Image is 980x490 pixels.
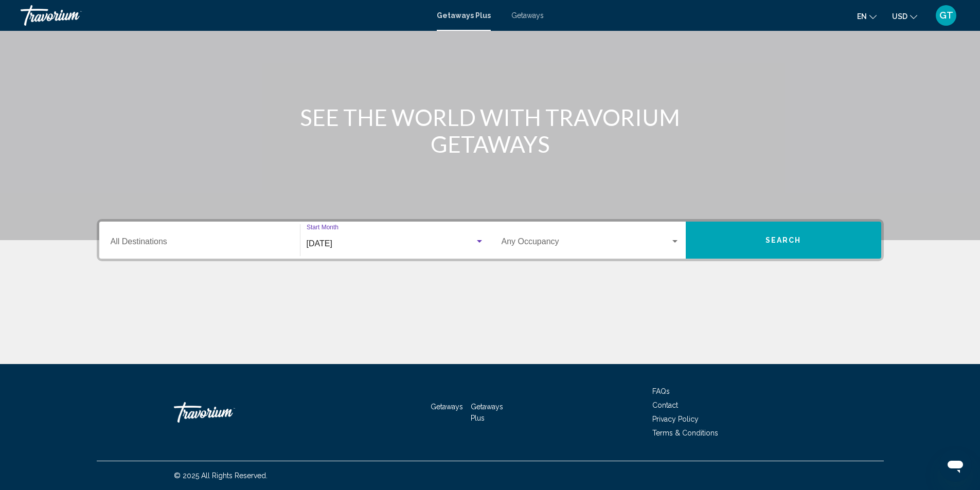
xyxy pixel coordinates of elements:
[174,397,277,428] a: Travorium
[652,387,670,395] a: FAQs
[431,403,463,411] a: Getaways
[297,104,683,157] h1: SEE THE WORLD WITH TRAVORIUM GETAWAYS
[652,401,678,409] a: Contact
[471,403,503,422] a: Getaways Plus
[857,9,877,24] button: Change language
[686,222,881,259] button: Search
[857,12,867,21] span: en
[652,415,699,423] a: Privacy Policy
[892,12,907,21] span: USD
[437,11,491,20] a: Getaways Plus
[511,11,544,20] a: Getaways
[939,10,953,21] span: GT
[307,239,332,248] span: [DATE]
[652,429,718,437] a: Terms & Conditions
[933,5,959,26] button: User Menu
[21,5,426,26] a: Travorium
[174,471,268,480] span: © 2025 All Rights Reserved.
[765,237,801,245] span: Search
[939,449,972,482] iframe: Button to launch messaging window
[99,222,881,259] div: Search widget
[892,9,917,24] button: Change currency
